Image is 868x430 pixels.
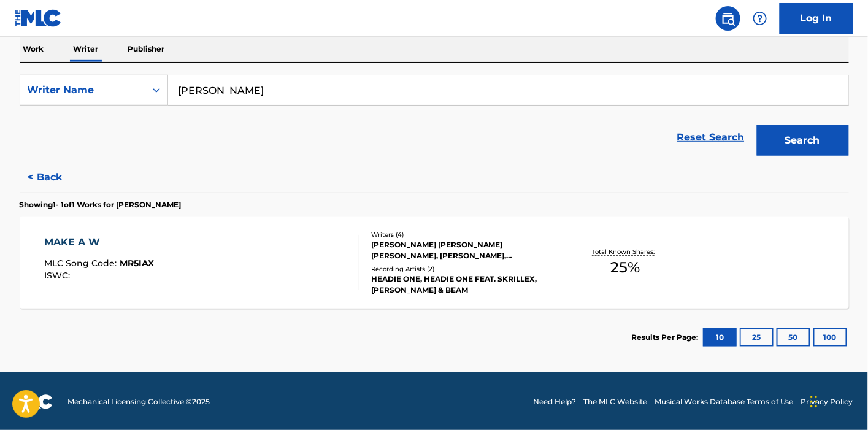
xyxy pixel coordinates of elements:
[748,6,772,31] div: Help
[777,328,810,347] button: 50
[810,383,818,420] div: Drag
[610,256,640,278] span: 25 %
[20,36,48,62] p: Work
[70,36,102,62] p: Writer
[632,332,702,343] p: Results Per Page:
[371,264,556,274] div: Recording Artists ( 2 )
[371,230,556,239] div: Writers ( 4 )
[671,124,751,151] a: Reset Search
[371,239,556,261] div: [PERSON_NAME] [PERSON_NAME] [PERSON_NAME], [PERSON_NAME], [PERSON_NAME]
[67,396,210,407] span: Mechanical Licensing Collective © 2025
[20,217,849,309] a: MAKE A WMLC Song Code:MR5IAXISWC:Writers (4)[PERSON_NAME] [PERSON_NAME] [PERSON_NAME], [PERSON_NA...
[20,199,182,210] p: Showing 1 - 1 of 1 Works for [PERSON_NAME]
[813,328,847,347] button: 100
[120,258,154,269] span: MR5IAX
[740,328,774,347] button: 25
[15,394,53,409] img: logo
[757,125,849,156] button: Search
[716,6,740,31] a: Public Search
[20,75,849,162] form: Search Form
[655,396,794,407] a: Musical Works Database Terms of Use
[44,270,73,281] span: ISWC :
[807,371,868,430] iframe: Chat Widget
[703,328,737,347] button: 10
[125,36,169,62] p: Publisher
[20,162,93,193] button: < Back
[28,83,138,98] div: Writer Name
[780,3,853,34] a: Log In
[583,396,647,407] a: The MLC Website
[593,247,658,256] p: Total Known Shares:
[721,11,735,26] img: search
[753,11,767,26] img: help
[371,274,556,296] div: HEADIE ONE, HEADIE ONE FEAT. SKRILLEX, [PERSON_NAME] & BEAM
[801,396,853,407] a: Privacy Policy
[44,235,154,250] div: MAKE A W
[15,9,62,27] img: MLC Logo
[533,396,576,407] a: Need Help?
[44,258,120,269] span: MLC Song Code :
